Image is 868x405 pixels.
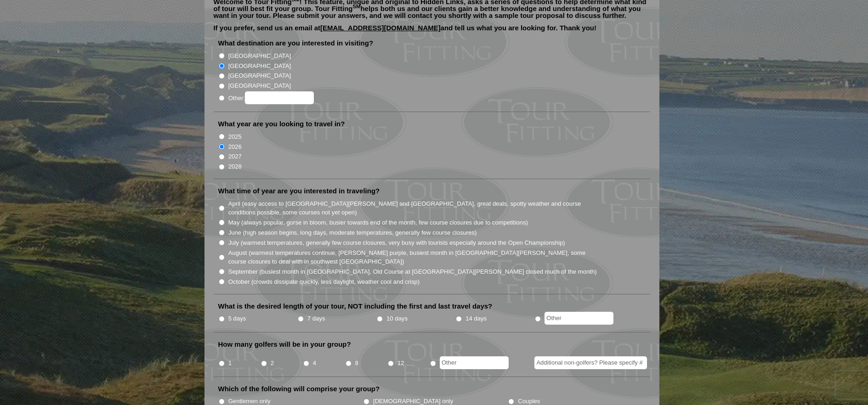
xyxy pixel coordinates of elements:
[320,24,441,32] a: [EMAIL_ADDRESS][DOMAIN_NAME]
[386,314,408,323] label: 10 days
[228,51,291,61] label: [GEOGRAPHIC_DATA]
[228,359,232,368] label: 1
[228,91,314,104] label: Other:
[218,384,380,394] label: Which of the following will comprise your group?
[228,199,598,217] label: April (easy access to [GEOGRAPHIC_DATA][PERSON_NAME] and [GEOGRAPHIC_DATA], great deals, spotty w...
[228,81,291,90] label: [GEOGRAPHIC_DATA]
[353,4,361,9] sup: SM
[214,24,650,38] p: If you prefer, send us an email at and tell us what you are looking for. Thank you!
[218,302,493,311] label: What is the desired length of your tour, NOT including the first and last travel days?
[397,359,404,368] label: 12
[228,132,242,141] label: 2025
[355,359,358,368] label: 8
[465,314,487,323] label: 14 days
[228,314,246,323] label: 5 days
[218,340,351,349] label: How many golfers will be in your group?
[228,162,242,171] label: 2028
[307,314,325,323] label: 7 days
[313,359,316,368] label: 4
[228,277,420,287] label: October (crowds dissipate quickly, less daylight, weather cool and crisp)
[228,238,565,247] label: July (warmest temperatures, generally few course closures, very busy with tourists especially aro...
[218,186,380,196] label: What time of year are you interested in traveling?
[228,62,291,71] label: [GEOGRAPHIC_DATA]
[228,142,242,152] label: 2026
[218,119,345,129] label: What year are you looking to travel in?
[228,248,598,266] label: August (warmest temperatures continue, [PERSON_NAME] purple, busiest month in [GEOGRAPHIC_DATA][P...
[245,91,314,104] input: Other:
[545,312,613,325] input: Other
[534,356,647,369] input: Additional non-golfers? Please specify #
[228,218,528,227] label: May (always popular, gorse in bloom, busier towards end of the month, few course closures due to ...
[218,39,374,48] label: What destination are you interested in visiting?
[228,71,291,80] label: [GEOGRAPHIC_DATA]
[228,152,242,161] label: 2027
[228,228,477,237] label: June (high season begins, long days, moderate temperatures, generally few course closures)
[228,267,597,276] label: September (busiest month in [GEOGRAPHIC_DATA], Old Course at [GEOGRAPHIC_DATA][PERSON_NAME] close...
[271,359,274,368] label: 2
[440,356,509,369] input: Other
